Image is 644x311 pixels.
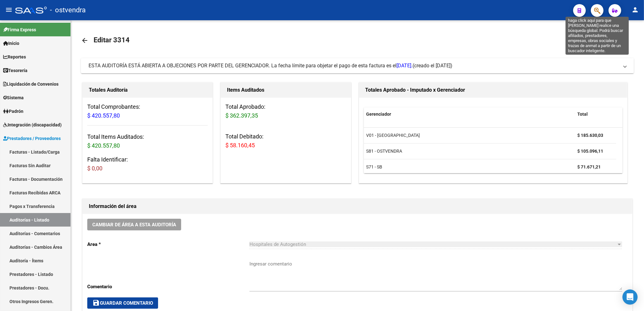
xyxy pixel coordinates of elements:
[578,133,604,138] strong: $ 185.630,03
[3,94,24,101] span: Sistema
[3,121,62,128] span: Integración (discapacidad)
[3,135,61,142] span: Prestadores / Proveedores
[366,149,402,154] span: S81 - OSTVENDRA
[89,85,206,95] h1: Totales Auditoría
[87,283,249,290] p: Comentario
[92,300,153,306] span: Guardar Comentario
[81,37,89,44] mat-icon: arrow_back
[87,142,120,149] span: $ 420.557,80
[50,3,86,17] span: - ostvendra
[3,81,58,88] span: Liquidación de Convenios
[3,26,36,33] span: Firma Express
[87,132,208,150] h3: Total Items Auditados:
[81,58,634,73] mat-expansion-panel-header: ESTA AUDITORÍA ESTÁ ABIERTA A OBJECIONES POR PARTE DEL GERENCIADOR. La fecha límite para objetar ...
[87,241,249,248] p: Area *
[3,67,28,74] span: Tesorería
[578,112,588,117] span: Total
[87,112,120,119] span: $ 420.557,80
[87,155,208,173] h3: Falta Identificar:
[578,149,604,154] strong: $ 105.096,11
[364,107,575,121] datatable-header-cell: Gerenciador
[396,63,413,69] span: [DATE].
[623,290,638,305] div: Open Intercom Messenger
[92,222,176,228] span: Cambiar de área a esta auditoría
[5,6,13,14] mat-icon: menu
[568,34,628,46] button: Generar informe
[573,36,580,43] mat-icon: cloud_download
[366,112,391,117] span: Gerenciador
[580,37,623,43] span: Generar informe
[225,142,255,149] span: $ 58.160,45
[3,108,23,115] span: Padrón
[89,63,413,69] span: ESTA AUDITORÍA ESTÁ ABIERTA A OBJECIONES POR PARTE DEL GERENCIADOR. La fecha límite para objetar ...
[365,85,621,95] h1: Totales Aprobado - Imputado x Gerenciador
[89,201,626,211] h1: Información del área
[87,102,208,120] h3: Total Comprobantes:
[94,36,130,44] span: Editar 3314
[413,62,452,69] span: (creado el [DATE])
[87,165,102,172] span: $ 0,00
[3,53,26,60] span: Reportes
[92,299,100,307] mat-icon: save
[225,112,258,119] span: $ 362.397,35
[575,107,616,121] datatable-header-cell: Total
[87,219,181,230] button: Cambiar de área a esta auditoría
[578,164,601,169] strong: $ 71.671,21
[631,6,639,14] mat-icon: person
[225,102,346,120] h3: Total Aprobado:
[87,297,158,309] button: Guardar Comentario
[225,132,346,150] h3: Total Debitado:
[249,241,306,247] span: Hospitales de Autogestión
[227,85,344,95] h1: Items Auditados
[366,133,420,138] span: V01 - [GEOGRAPHIC_DATA]
[3,40,19,47] span: Inicio
[366,164,383,169] span: S71 - SB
